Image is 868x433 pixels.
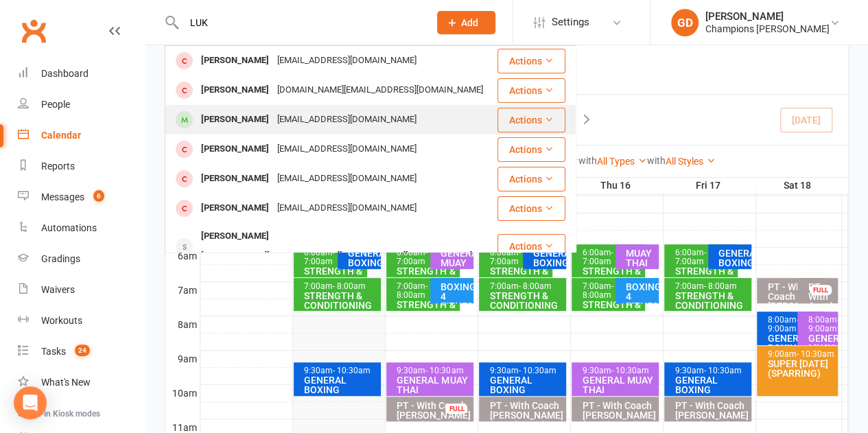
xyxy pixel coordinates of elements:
[807,282,835,340] div: PT - With Coach [PERSON_NAME] (45 minutes)
[581,300,642,319] div: STRENGTH & CONDITIONING
[396,300,457,319] div: STRENGTH & CONDITIONING
[703,281,736,291] span: - 8:00am
[766,316,821,333] div: 8:00am
[705,23,830,35] div: Champions [PERSON_NAME]
[766,333,821,353] div: GENERAL BOXING
[674,248,735,266] div: 6:00am
[597,156,647,167] a: All Types
[497,196,565,221] button: Actions
[41,253,80,264] div: Gradings
[165,350,200,367] th: 9am
[303,375,378,395] div: GENERAL BOXING
[197,139,273,159] div: [PERSON_NAME]
[18,244,145,274] a: Gradings
[674,401,749,430] div: PT - With Coach [PERSON_NAME] (45 minutes)
[197,169,273,189] div: [PERSON_NAME]
[197,198,273,218] div: [PERSON_NAME]
[396,401,471,430] div: PT - With Coach [PERSON_NAME] (45 minutes)
[497,167,565,191] button: Actions
[497,234,565,259] button: Actions
[489,401,563,430] div: PT - With Coach [PERSON_NAME] (45 minutes)
[397,281,427,300] span: - 8:00am
[445,403,467,414] div: FULL
[581,401,656,430] div: PT - With Coach [PERSON_NAME] (45 minutes)
[497,108,565,132] button: Actions
[674,291,749,310] div: STRENGTH & CONDITIONING
[18,89,145,120] a: People
[489,375,563,395] div: GENERAL BOXING
[766,359,835,378] div: SUPER [DATE] (SPARRING)
[807,316,835,333] div: 8:00am
[581,375,656,395] div: GENERAL MUAY THAI
[303,266,364,285] div: STRENGTH & CONDITIONING
[41,191,84,202] div: Messages
[396,366,471,375] div: 9:30am
[41,68,89,79] div: Dashboard
[165,316,200,333] th: 8am
[703,366,741,375] span: - 10:30am
[705,10,830,23] div: [PERSON_NAME]
[273,139,421,159] div: [EMAIL_ADDRESS][DOMAIN_NAME]
[18,182,145,213] a: Messages 6
[581,248,642,266] div: 6:00am
[671,9,699,36] div: GD
[766,282,821,330] div: PT - With Coach [PERSON_NAME] (45 minutes)
[489,282,563,291] div: 7:00am
[675,248,705,266] span: - 7:00am
[18,120,145,151] a: Calendar
[532,248,564,268] div: GENERAL BOXING
[41,346,66,357] div: Tasks
[666,156,716,167] a: All Styles
[18,151,145,182] a: Reports
[397,248,427,266] span: - 7:00am
[396,266,457,285] div: STRENGTH & CONDITIONING
[396,375,471,395] div: GENERAL MUAY THAI
[197,246,476,266] div: [PERSON_NAME][EMAIL_ADDRESS][PERSON_NAME][DOMAIN_NAME]
[273,80,487,100] div: [DOMAIN_NAME][EMAIL_ADDRESS][DOMAIN_NAME]
[581,266,642,285] div: STRENGTH & CONDITIONING
[16,14,51,48] a: Clubworx
[611,366,648,375] span: - 10:30am
[674,266,735,285] div: STRENGTH & CONDITIONING
[766,350,835,359] div: 9:00am
[808,315,838,333] span: - 9:00am
[663,177,755,194] th: Fri 17
[396,248,457,266] div: 6:00am
[180,13,419,32] input: Search...
[93,190,104,202] span: 6
[581,366,656,375] div: 9:30am
[489,366,563,375] div: 9:30am
[197,80,273,100] div: [PERSON_NAME]
[333,281,366,291] span: - 8:00am
[18,305,145,336] a: Workouts
[273,51,421,71] div: [EMAIL_ADDRESS][DOMAIN_NAME]
[197,226,273,246] div: [PERSON_NAME]
[810,285,832,295] div: FULL
[304,248,335,266] span: - 7:00am
[461,17,478,28] span: Add
[75,344,90,356] span: 24
[796,349,834,359] span: - 10:30am
[18,336,145,367] a: Tasks 24
[582,248,613,266] span: - 7:00am
[303,366,378,375] div: 9:30am
[625,282,657,311] div: BOXING 4 FITNESS
[18,367,145,398] a: What's New
[807,333,835,362] div: GENERAL MUAY THAI
[197,110,273,130] div: [PERSON_NAME]
[718,248,749,268] div: GENERAL BOXING
[41,161,75,172] div: Reports
[767,315,798,333] span: - 9:00am
[552,7,589,38] span: Settings
[674,366,749,375] div: 9:30am
[18,274,145,305] a: Waivers
[440,282,471,311] div: BOXING 4 FITNESS
[425,366,463,375] span: - 10:30am
[14,386,47,419] div: Open Intercom Messenger
[18,58,145,89] a: Dashboard
[347,248,379,268] div: GENERAL BOXING
[396,282,457,300] div: 7:00am
[674,375,749,395] div: GENERAL BOXING
[489,248,520,266] span: - 7:00am
[303,248,364,266] div: 6:00am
